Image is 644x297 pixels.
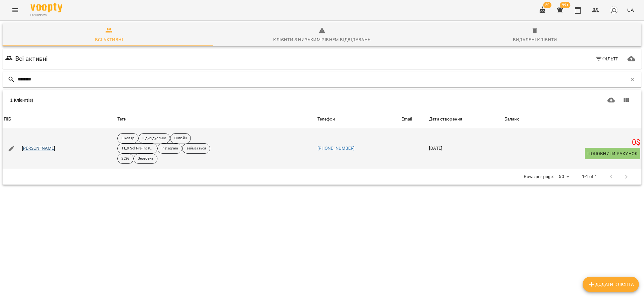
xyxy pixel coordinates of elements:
[317,115,399,123] span: Телефон
[604,93,619,108] button: Завантажити CSV
[627,7,634,13] span: UA
[504,115,640,123] span: Баланс
[3,90,641,110] div: Table Toolbar
[138,156,154,162] p: Вересень
[401,115,412,123] div: Email
[10,97,318,103] div: 1 Клієнт(ів)
[504,138,640,148] h5: 0 $
[429,115,502,123] span: Дата створення
[582,174,597,180] p: 1-1 of 1
[317,146,355,151] a: [PHONE_NUMBER]
[15,54,48,64] h6: Всі активні
[138,133,170,143] div: індивідуально
[428,128,503,169] td: [DATE]
[429,115,462,123] div: Sort
[504,115,519,123] div: Sort
[95,36,123,44] div: Всі активні
[182,143,210,154] div: займається
[592,53,621,65] button: Фільтр
[556,172,571,181] div: 50
[22,145,56,152] a: [PERSON_NAME]
[31,13,62,17] span: For Business
[273,36,370,44] div: Клієнти з низьким рівнем відвідувань
[134,154,158,164] div: Вересень
[619,93,634,108] button: Показати колонки
[121,156,129,162] p: 2526
[121,146,153,151] p: 11_0 Sol Pre-Int Pr SPr Cont
[121,136,134,141] p: школяр
[317,115,335,123] div: Телефон
[625,4,636,16] button: UA
[401,115,426,123] span: Email
[587,150,638,157] span: Поповнити рахунок
[317,115,335,123] div: Sort
[513,36,557,44] div: Видалені клієнти
[401,115,412,123] div: Sort
[162,146,178,151] p: Instagram
[560,2,571,8] span: 99+
[117,133,138,143] div: школяр
[504,115,519,123] div: Баланс
[157,143,182,154] div: Instagram
[186,146,206,151] p: займається
[609,6,618,15] img: avatar_s.png
[429,115,462,123] div: Дата створення
[117,143,157,154] div: 11_0 Sol Pre-Int Pr SPr Cont
[595,55,619,63] span: Фільтр
[170,133,191,143] div: Онлайн
[117,115,315,123] div: Теги
[117,154,133,164] div: 2526
[174,136,187,141] p: Онлайн
[4,115,11,123] div: Sort
[8,3,23,18] button: Menu
[4,115,11,123] div: ПІБ
[31,3,62,12] img: Voopty Logo
[585,148,640,159] button: Поповнити рахунок
[543,2,551,8] span: 20
[4,115,115,123] span: ПІБ
[524,174,554,180] p: Rows per page:
[142,136,166,141] p: індивідуально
